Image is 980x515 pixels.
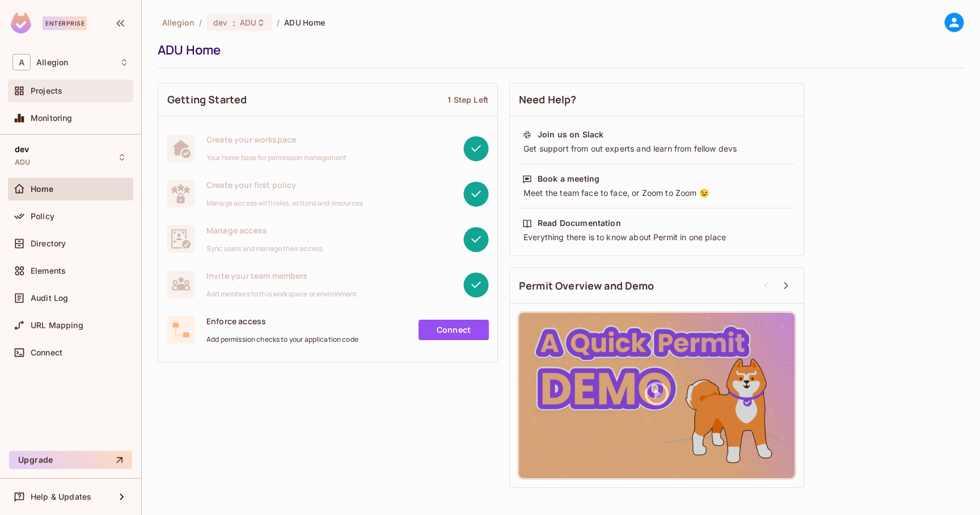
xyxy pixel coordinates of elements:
span: dev [15,145,29,154]
span: Sync users and manage their access [206,244,323,253]
div: Meet the team face to face, or Zoom to Zoom 😉 [522,187,791,199]
span: Add permission checks to your application code [206,335,358,344]
span: Getting Started [167,93,247,107]
span: Manage access [206,225,323,236]
span: URL Mapping [31,321,83,330]
span: A [12,54,31,70]
span: Need Help? [519,93,577,107]
span: Audit Log [31,294,68,303]
div: Read Documentation [538,217,621,229]
span: Enforce access [206,316,358,326]
span: dev [213,17,227,28]
span: Policy [31,212,54,221]
div: Enterprise [43,16,87,30]
span: Home [31,185,54,194]
div: ADU Home [158,41,958,58]
span: Your home base for permission management [206,153,347,162]
div: Book a meeting [538,173,599,185]
span: ADU [15,158,30,167]
span: Connect [31,348,62,357]
span: Create your first policy [206,179,363,190]
div: 1 Step Left [447,94,488,105]
span: : [232,18,236,27]
div: Join us on Slack [538,129,603,140]
img: SReyMgAAAABJRU5ErkJggg== [11,12,31,34]
span: ADU [240,17,256,28]
div: Everything there is to know about Permit in one place [522,232,791,243]
span: Elements [31,266,66,275]
span: Workspace: Allegion [36,58,68,67]
li: / [277,17,280,28]
span: ADU Home [284,17,325,28]
li: / [199,17,202,28]
span: Create your workspace [206,134,347,145]
span: Manage access with roles, actions and resources [206,199,363,208]
span: Projects [31,86,62,95]
div: Get support from out experts and learn from fellow devs [522,143,791,154]
span: Permit Overview and Demo [519,279,654,293]
span: Monitoring [31,114,73,123]
span: the active workspace [162,17,195,28]
span: Invite your team members [206,270,357,281]
button: Upgrade [9,451,132,469]
span: Directory [31,239,66,248]
span: Add members to this workspace or environment [206,290,357,299]
span: Help & Updates [31,492,91,501]
a: Connect [419,320,489,340]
